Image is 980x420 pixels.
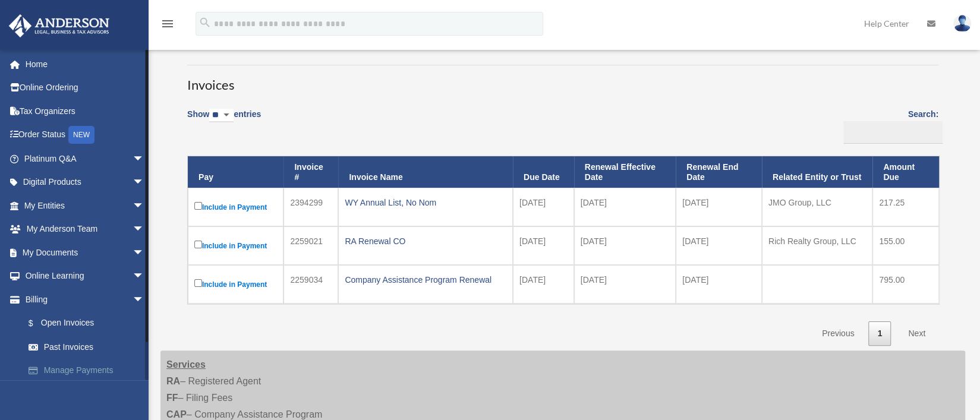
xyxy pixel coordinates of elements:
[133,147,156,171] span: arrow_drop_down
[133,194,156,218] span: arrow_drop_down
[513,265,574,304] td: [DATE]
[953,15,971,32] img: User Pic
[283,188,338,226] td: 2394299
[8,76,162,100] a: Online Ordering
[843,121,943,144] input: Search:
[68,126,94,144] div: NEW
[17,359,162,383] a: Manage Payments
[17,311,156,336] a: $Open Invoices
[676,188,762,226] td: [DATE]
[574,188,676,226] td: [DATE]
[574,156,676,188] th: Renewal Effective Date: activate to sort column ascending
[8,217,162,241] a: My Anderson Teamarrow_drop_down
[762,188,872,226] td: JMO Group, LLC
[899,321,934,346] a: Next
[35,316,41,331] span: $
[283,265,338,304] td: 2259034
[166,359,206,370] strong: Services
[17,335,162,359] a: Past Invoices
[283,156,338,188] th: Invoice #: activate to sort column ascending
[813,321,863,346] a: Previous
[8,264,162,288] a: Online Learningarrow_drop_down
[160,17,175,31] i: menu
[283,226,338,265] td: 2259021
[194,238,277,253] label: Include in Payment
[187,107,261,134] label: Show entries
[160,21,175,31] a: menu
[345,194,506,211] div: WY Annual List, No Nom
[513,156,574,188] th: Due Date: activate to sort column ascending
[574,265,676,304] td: [DATE]
[8,99,162,123] a: Tax Organizers
[676,265,762,304] td: [DATE]
[8,147,162,170] a: Platinum Q&Aarrow_drop_down
[194,279,202,287] input: Include in Payment
[166,409,187,419] strong: CAP
[8,241,162,264] a: My Documentsarrow_drop_down
[872,226,939,265] td: 155.00
[872,265,939,304] td: 795.00
[872,156,939,188] th: Amount Due: activate to sort column ascending
[194,277,277,292] label: Include in Payment
[839,107,938,144] label: Search:
[133,264,156,289] span: arrow_drop_down
[133,217,156,242] span: arrow_drop_down
[133,170,156,195] span: arrow_drop_down
[194,241,202,248] input: Include in Payment
[868,321,891,346] a: 1
[676,156,762,188] th: Renewal End Date: activate to sort column ascending
[872,188,939,226] td: 217.25
[338,156,513,188] th: Invoice Name: activate to sort column ascending
[187,65,938,94] h3: Invoices
[209,109,234,122] select: Showentries
[194,200,277,214] label: Include in Payment
[8,288,162,311] a: Billingarrow_drop_down
[194,202,202,210] input: Include in Payment
[133,241,156,265] span: arrow_drop_down
[345,233,506,250] div: RA Renewal CO
[133,288,156,312] span: arrow_drop_down
[574,226,676,265] td: [DATE]
[188,156,283,188] th: Pay: activate to sort column descending
[8,123,162,147] a: Order StatusNEW
[198,16,212,29] i: search
[8,52,162,76] a: Home
[5,14,113,37] img: Anderson Advisors Platinum Portal
[8,170,162,194] a: Digital Productsarrow_drop_down
[345,271,506,288] div: Company Assistance Program Renewal
[762,156,872,188] th: Related Entity or Trust: activate to sort column ascending
[166,376,180,386] strong: RA
[762,226,872,265] td: Rich Realty Group, LLC
[166,393,178,403] strong: FF
[513,226,574,265] td: [DATE]
[513,188,574,226] td: [DATE]
[8,194,162,217] a: My Entitiesarrow_drop_down
[676,226,762,265] td: [DATE]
